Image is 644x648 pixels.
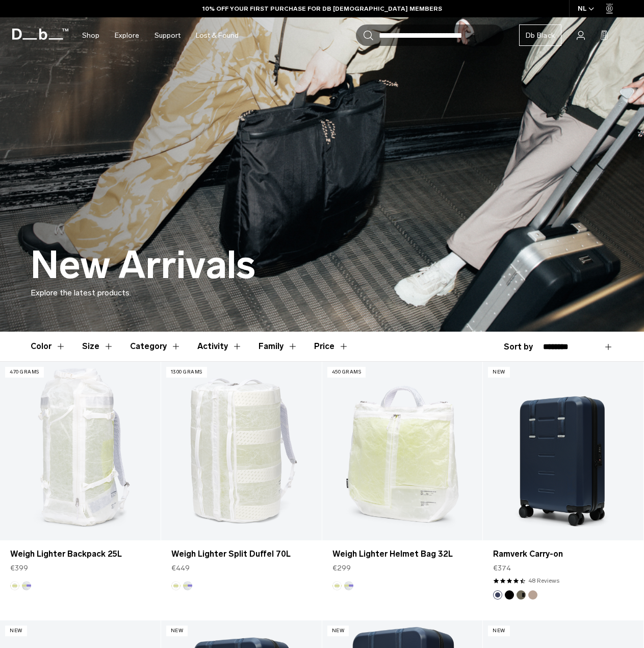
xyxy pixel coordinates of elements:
[10,563,28,574] span: €399
[10,581,19,590] button: Diffusion
[130,332,181,361] button: Toggle Filter
[488,626,510,636] p: New
[82,332,114,361] button: Toggle Filter
[196,17,239,54] a: Lost & Found
[82,17,99,54] a: Shop
[314,332,349,361] button: Toggle Price
[31,332,66,361] button: Toggle Filter
[259,332,298,361] button: Toggle Filter
[332,563,351,574] span: €299
[332,581,342,590] button: Diffusion
[327,367,366,378] p: 450 grams
[344,581,353,590] button: Aurora
[488,367,510,378] p: New
[31,287,613,299] p: Explore the latest products.
[483,362,643,540] a: Ramverk Carry-on
[202,4,442,13] a: 10% OFF YOUR FIRST PURCHASE FOR DB [DEMOGRAPHIC_DATA] MEMBERS
[115,17,139,54] a: Explore
[327,626,349,636] p: New
[74,17,246,54] nav: Main Navigation
[171,581,181,590] button: Diffusion
[171,563,190,574] span: €449
[519,24,561,46] a: Db Black
[528,590,537,600] button: Fogbow Beige
[493,548,633,560] a: Ramverk Carry-on
[517,590,526,600] button: Forest Green
[505,590,514,600] button: Black Out
[154,17,181,54] a: Support
[10,548,150,560] a: Weigh Lighter Backpack 25L
[22,581,31,590] button: Aurora
[197,332,242,361] button: Toggle Filter
[332,548,473,560] a: Weigh Lighter Helmet Bag 32L
[493,590,502,600] button: Blue Hour
[31,244,255,287] h1: New Arrivals
[171,548,312,560] a: Weigh Lighter Split Duffel 70L
[183,581,192,590] button: Aurora
[528,576,559,585] a: 48 reviews
[322,362,483,540] a: Weigh Lighter Helmet Bag 32L
[166,367,207,378] p: 1300 grams
[493,563,511,574] span: €374
[5,367,44,378] p: 470 grams
[5,626,27,636] p: New
[161,362,322,540] a: Weigh Lighter Split Duffel 70L
[166,626,188,636] p: New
